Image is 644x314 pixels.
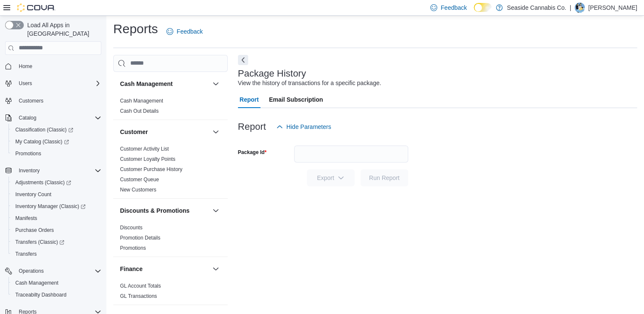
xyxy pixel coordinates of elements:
[19,268,44,274] span: Operations
[12,137,72,147] a: My Catalog (Classic)
[120,146,169,152] a: Customer Activity List
[120,98,163,104] a: Cash Management
[211,206,221,216] button: Discounts & Promotions
[15,61,36,71] a: Home
[120,245,146,251] a: Promotions
[120,265,143,273] h3: Finance
[2,94,105,107] button: Customers
[361,169,408,186] button: Run Report
[12,237,101,247] span: Transfers (Classic)
[15,291,66,298] span: Traceabilty Dashboard
[19,114,36,121] span: Catalog
[238,149,266,156] label: Package Id
[9,136,105,148] a: My Catalog (Classic)
[588,3,637,13] p: [PERSON_NAME]
[2,60,105,72] button: Home
[12,125,101,135] span: Classification (Classic)
[12,278,62,288] a: Cash Management
[113,144,228,198] div: Customer
[12,290,70,300] a: Traceabilty Dashboard
[163,23,206,40] a: Feedback
[120,176,159,183] span: Customer Queue
[211,264,221,274] button: Finance
[120,97,163,104] span: Cash Management
[120,166,183,172] a: Customer Purchase History
[12,237,68,247] a: Transfers (Classic)
[12,148,101,159] span: Promotions
[12,278,101,288] span: Cash Management
[19,97,43,104] span: Customers
[15,166,101,176] span: Inventory
[17,3,55,12] img: Cova
[273,118,335,135] button: Hide Parameters
[9,148,105,160] button: Promotions
[312,169,349,186] span: Export
[113,96,228,120] div: Cash Management
[120,108,159,114] span: Cash Out Details
[120,187,156,193] a: New Customers
[12,148,45,159] a: Promotions
[15,126,73,133] span: Classification (Classic)
[15,266,47,276] button: Operations
[120,283,161,289] span: GL Account Totals
[120,245,146,251] span: Promotions
[120,293,157,300] span: GL Transactions
[12,225,57,235] a: Purchase Orders
[120,265,209,273] button: Finance
[238,69,306,79] h3: Package History
[12,249,101,259] span: Transfers
[15,138,69,145] span: My Catalog (Classic)
[12,125,77,135] a: Classification (Classic)
[113,281,228,305] div: Finance
[15,78,35,88] button: Users
[9,224,105,236] button: Purchase Orders
[474,3,492,12] input: Dark Mode
[15,215,37,222] span: Manifests
[120,80,209,88] button: Cash Management
[120,234,160,241] span: Promotion Details
[2,265,105,277] button: Operations
[507,3,566,13] p: Seaside Cannabis Co.
[286,123,331,131] span: Hide Parameters
[15,203,86,210] span: Inventory Manager (Classic)
[9,289,105,301] button: Traceabilty Dashboard
[570,3,571,13] p: |
[2,165,105,177] button: Inventory
[2,77,105,89] button: Users
[12,177,74,188] a: Adjustments (Classic)
[120,225,143,231] a: Discounts
[120,283,161,289] a: GL Account Totals
[15,95,101,106] span: Customers
[12,290,101,300] span: Traceabilty Dashboard
[211,127,221,137] button: Customer
[113,223,228,257] div: Discounts & Promotions
[369,174,400,182] span: Run Report
[307,169,355,186] button: Export
[15,266,101,276] span: Operations
[19,167,40,174] span: Inventory
[12,189,101,200] span: Inventory Count
[238,122,266,132] h3: Report
[120,293,157,299] a: GL Transactions
[575,3,585,13] div: Ryan Friend
[9,236,105,248] a: Transfers (Classic)
[15,96,47,106] a: Customers
[15,150,41,157] span: Promotions
[113,20,158,37] h1: Reports
[15,227,54,234] span: Purchase Orders
[177,27,203,36] span: Feedback
[15,280,58,286] span: Cash Management
[269,91,323,108] span: Email Subscription
[238,55,248,65] button: Next
[12,177,101,188] span: Adjustments (Classic)
[12,137,101,147] span: My Catalog (Classic)
[9,212,105,224] button: Manifests
[12,189,55,200] a: Inventory Count
[120,206,209,215] button: Discounts & Promotions
[120,206,189,215] h3: Discounts & Promotions
[15,113,101,123] span: Catalog
[15,191,52,198] span: Inventory Count
[120,108,159,114] a: Cash Out Details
